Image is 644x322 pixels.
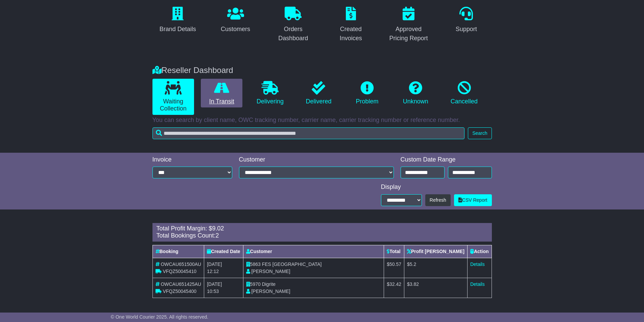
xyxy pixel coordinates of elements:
[456,25,477,34] div: Support
[404,245,468,258] th: Profit [PERSON_NAME]
[389,262,401,267] span: 50.57
[160,25,196,34] div: Brand Details
[425,194,451,206] button: Refresh
[155,4,200,36] a: Brand Details
[221,25,250,34] div: Customers
[401,156,492,164] div: Custom Date Range
[346,79,388,108] a: Problem
[207,289,219,294] span: 10:53
[212,225,224,232] span: 9.02
[384,258,404,278] td: $
[161,281,201,287] span: OWCAU651425AU
[216,4,255,36] a: Customers
[161,262,201,267] span: OWCAU651500AU
[152,79,194,115] a: Waiting Collection
[163,289,196,294] span: VFQZ50045400
[201,79,242,108] a: In Transit
[330,25,372,43] div: Created Invoices
[387,25,430,43] div: Approved Pricing Report
[249,79,291,108] a: Delivering
[467,245,492,258] th: Action
[404,258,468,278] td: $
[216,232,219,239] span: 2
[298,79,339,108] a: Delivered
[326,4,377,45] a: Created Invoices
[262,281,276,287] span: Digrite
[250,281,261,287] span: 5970
[152,245,204,258] th: Booking
[381,183,492,191] div: Display
[111,314,209,320] span: © One World Courier 2025. All rights reserved.
[207,262,222,267] span: [DATE]
[451,4,481,36] a: Support
[468,127,492,139] button: Search
[204,245,243,258] th: Created Date
[410,281,419,287] span: 3.82
[163,269,196,274] span: VFQZ50045410
[389,281,401,287] span: 32.42
[454,194,492,206] a: CSV Report
[443,79,485,108] a: Cancelled
[207,269,219,274] span: 12:12
[149,66,495,75] div: Reseller Dashboard
[404,278,468,298] td: $
[250,262,261,267] span: 5863
[157,232,488,240] div: Total Bookings Count:
[395,79,436,108] a: Unknown
[157,225,488,232] div: Total Profit Margin: $
[410,262,416,267] span: 5.2
[251,269,290,274] span: [PERSON_NAME]
[207,281,222,287] span: [DATE]
[268,4,319,45] a: Orders Dashboard
[384,278,404,298] td: $
[384,245,404,258] th: Total
[383,4,434,45] a: Approved Pricing Report
[262,262,322,267] span: FES [GEOGRAPHIC_DATA]
[243,245,384,258] th: Customer
[470,262,485,267] a: Details
[272,25,314,43] div: Orders Dashboard
[239,156,394,164] div: Customer
[251,289,290,294] span: [PERSON_NAME]
[470,281,485,287] a: Details
[152,156,232,164] div: Invoice
[152,117,492,124] p: You can search by client name, OWC tracking number, carrier name, carrier tracking number or refe...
